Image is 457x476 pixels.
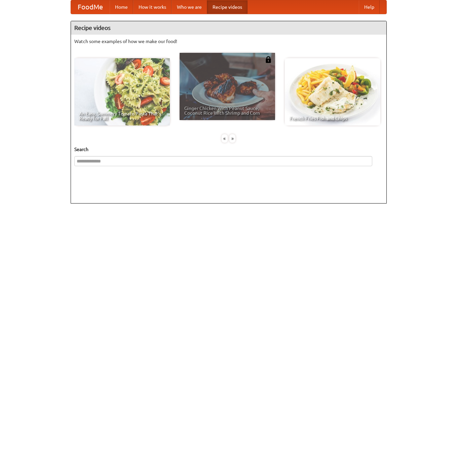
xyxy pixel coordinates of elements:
h5: Search [74,146,383,153]
a: Home [110,0,133,14]
span: French Fries Fish and Chips [290,116,376,121]
p: Watch some examples of how we make our food! [74,38,383,45]
a: FoodMe [71,0,110,14]
div: » [229,134,235,143]
div: « [222,134,228,143]
a: An Easy, Summery Tomato Pasta That's Ready for Fall [74,58,170,125]
span: An Easy, Summery Tomato Pasta That's Ready for Fall [79,111,165,121]
a: Who we are [172,0,207,14]
h4: Recipe videos [71,21,386,35]
a: Help [359,0,380,14]
a: French Fries Fish and Chips [285,58,380,125]
a: Recipe videos [207,0,247,14]
a: How it works [133,0,172,14]
img: 483408.png [265,56,272,63]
